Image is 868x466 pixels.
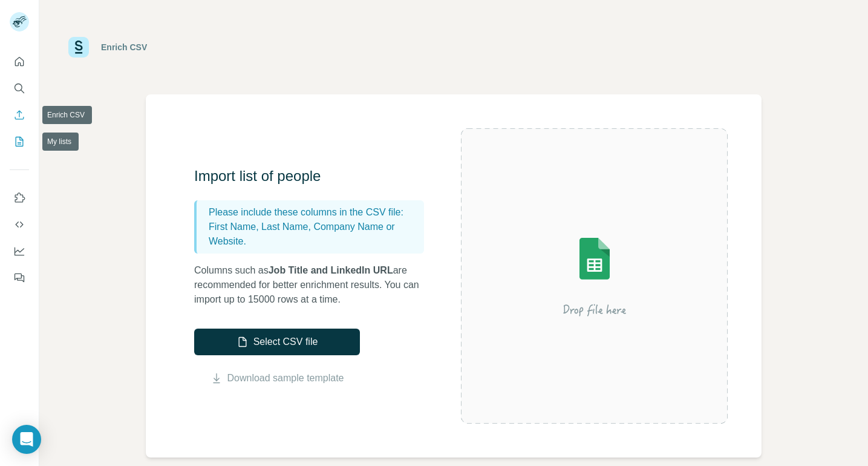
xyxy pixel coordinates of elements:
[101,41,147,53] div: Enrich CSV
[10,267,29,289] button: Feedback
[10,214,29,235] button: Use Surfe API
[486,203,703,349] img: Surfe Illustration - Drop file here or select below
[10,104,29,126] button: Enrich CSV
[194,263,436,307] p: Columns such as are recommended for better enrichment results. You can import up to 15000 rows at...
[68,37,89,57] img: Surfe Logo
[10,240,29,262] button: Dashboard
[269,265,393,275] span: Job Title and LinkedIn URL
[194,329,360,355] button: Select CSV file
[209,220,419,249] p: First Name, Last Name, Company Name or Website.
[10,131,29,153] button: My lists
[194,371,360,386] button: Download sample template
[227,371,344,386] a: Download sample template
[194,166,436,186] h3: Import list of people
[209,205,419,220] p: Please include these columns in the CSV file:
[10,187,29,209] button: Use Surfe on LinkedIn
[10,51,29,73] button: Quick start
[10,77,29,99] button: Search
[12,425,41,454] div: Open Intercom Messenger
